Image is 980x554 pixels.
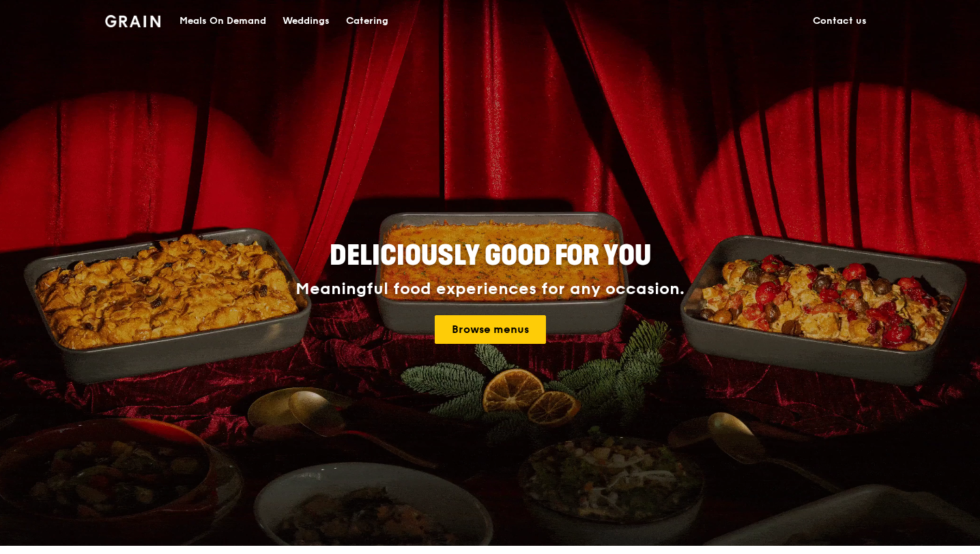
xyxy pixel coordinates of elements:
[435,315,546,344] a: Browse menus
[105,15,160,27] img: Grain
[346,1,388,42] div: Catering
[283,1,330,42] div: Weddings
[330,239,651,272] span: Deliciously good for you
[179,1,266,42] div: Meals On Demand
[274,1,338,42] a: Weddings
[338,1,397,42] a: Catering
[805,1,875,42] a: Contact us
[244,280,736,299] div: Meaningful food experiences for any occasion.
